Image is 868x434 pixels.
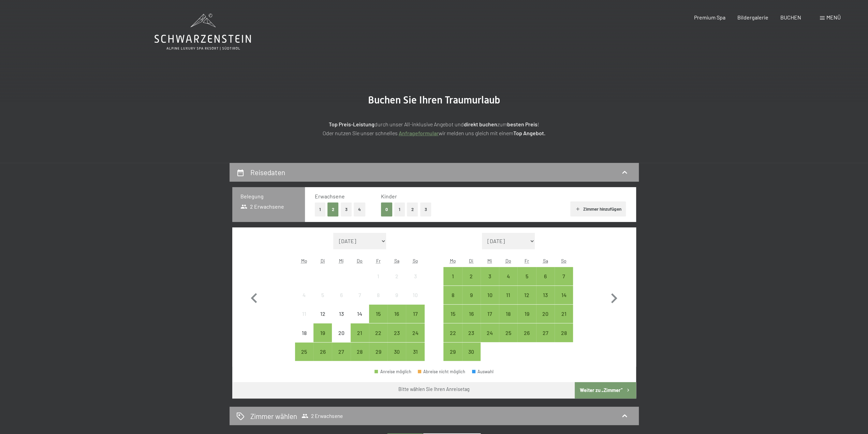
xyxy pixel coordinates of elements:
div: Anreise nicht möglich [387,267,406,285]
div: Mon Sep 15 2025 [443,305,462,323]
span: BUCHEN [780,14,801,20]
div: Anreise nicht möglich [406,286,424,304]
div: 14 [555,292,572,309]
abbr: Freitag [525,258,529,264]
abbr: Donnerstag [505,258,511,264]
div: 29 [444,349,461,366]
div: Anreise möglich [462,305,481,323]
div: Anreise möglich [517,286,536,304]
div: 21 [351,330,368,347]
div: 5 [314,292,331,309]
div: Thu Aug 14 2025 [351,305,369,323]
button: 1 [394,202,405,216]
div: Abreise nicht möglich [418,369,466,374]
div: Tue Aug 12 2025 [313,305,332,323]
div: Anreise möglich [517,267,536,285]
div: Mon Sep 29 2025 [443,342,462,361]
div: Anreise möglich [481,267,499,285]
abbr: Samstag [543,258,548,264]
div: Tue Aug 05 2025 [313,286,332,304]
div: Fri Sep 12 2025 [517,286,536,304]
div: Mon Aug 18 2025 [295,323,313,342]
div: Mon Aug 04 2025 [295,286,313,304]
div: 24 [481,330,498,347]
div: 2 [388,274,405,291]
div: 4 [500,274,517,291]
div: 15 [370,311,387,328]
div: Anreise möglich [536,323,555,342]
div: Thu Aug 21 2025 [351,323,369,342]
div: Anreise möglich [536,305,555,323]
div: Wed Aug 06 2025 [332,286,350,304]
div: Anreise möglich [406,305,424,323]
div: Anreise möglich [406,342,424,361]
div: Sun Aug 24 2025 [406,323,424,342]
div: Sun Aug 31 2025 [406,342,424,361]
div: 7 [555,274,572,291]
abbr: Donnerstag [357,258,363,264]
div: 30 [388,349,405,366]
div: 9 [463,292,480,309]
div: Anreise nicht möglich [332,323,350,342]
div: Sun Aug 17 2025 [406,305,424,323]
div: Anreise möglich [387,323,406,342]
div: 13 [537,292,554,309]
div: 1 [444,274,461,291]
div: Anreise möglich [351,323,369,342]
div: Anreise möglich [406,323,424,342]
button: 3 [341,202,352,216]
div: Anreise nicht möglich [369,286,387,304]
div: 25 [296,349,313,366]
div: Anreise möglich [369,305,387,323]
div: 27 [537,330,554,347]
div: Sun Sep 07 2025 [555,267,573,285]
div: Sun Aug 03 2025 [406,267,424,285]
div: 19 [518,311,535,328]
strong: direkt buchen [464,121,497,127]
div: Anreise nicht möglich [369,267,387,285]
div: Anreise möglich [499,267,517,285]
span: Bildergalerie [737,14,768,20]
div: Anreise nicht möglich [387,286,406,304]
button: 2 [327,202,339,216]
div: Anreise möglich [499,286,517,304]
div: Tue Sep 09 2025 [462,286,481,304]
span: 2 Erwachsene [240,203,284,210]
div: Anreise nicht möglich [351,305,369,323]
div: Auswahl [472,369,494,374]
div: 15 [444,311,461,328]
div: Thu Aug 28 2025 [351,342,369,361]
strong: Top Angebot. [513,130,545,136]
div: Tue Sep 16 2025 [462,305,481,323]
button: 3 [420,202,431,216]
div: Anreise möglich [462,323,481,342]
div: Anreise möglich [351,342,369,361]
div: Anreise möglich [387,305,406,323]
abbr: Freitag [376,258,380,264]
div: 2 [463,274,480,291]
div: Mon Aug 25 2025 [295,342,313,361]
div: 9 [388,292,405,309]
div: 8 [444,292,461,309]
div: Fri Sep 19 2025 [517,305,536,323]
div: 4 [296,292,313,309]
div: Fri Sep 05 2025 [517,267,536,285]
div: Sun Sep 14 2025 [555,286,573,304]
button: Vorheriger Monat [244,233,264,361]
div: Fri Aug 22 2025 [369,323,387,342]
div: 29 [370,349,387,366]
div: Tue Sep 30 2025 [462,342,481,361]
div: Thu Sep 11 2025 [499,286,517,304]
div: 30 [463,349,480,366]
span: 2 Erwachsene [301,412,343,419]
div: Anreise möglich [462,286,481,304]
div: Anreise möglich [443,305,462,323]
div: Anreise möglich [499,323,517,342]
div: Anreise nicht möglich [332,286,350,304]
div: 7 [351,292,368,309]
div: Anreise nicht möglich [332,305,350,323]
div: 12 [518,292,535,309]
div: 17 [481,311,498,328]
div: 22 [370,330,387,347]
div: 27 [333,349,350,366]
